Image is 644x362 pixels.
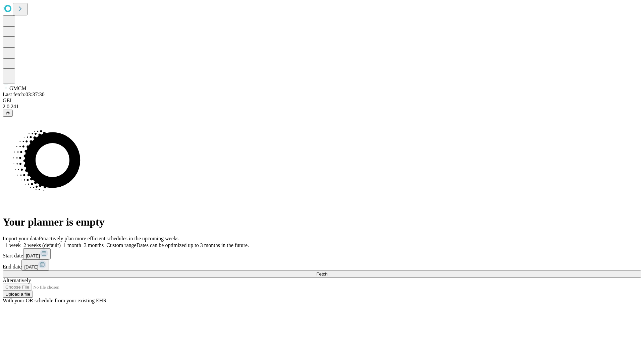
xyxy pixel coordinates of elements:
[26,253,40,258] span: [DATE]
[3,110,13,117] button: @
[23,242,61,248] span: 2 weeks (default)
[63,242,81,248] span: 1 month
[3,278,31,283] span: Alternatively
[9,85,26,91] span: GMCM
[3,298,107,303] span: With your OR schedule from your existing EHR
[23,248,51,259] button: [DATE]
[3,259,641,270] div: End date
[21,259,49,270] button: [DATE]
[3,98,641,104] div: GEI
[24,264,38,269] span: [DATE]
[3,236,39,241] span: Import your data
[5,111,10,116] span: @
[5,242,21,248] span: 1 week
[84,242,104,248] span: 3 months
[3,104,641,110] div: 2.0.241
[137,242,249,248] span: Dates can be optimized up to 3 months in the future.
[3,216,641,228] h1: Your planner is empty
[3,92,45,97] span: Last fetch: 03:37:30
[3,248,641,259] div: Start date
[316,271,327,277] span: Fetch
[3,291,33,298] button: Upload a file
[3,270,641,278] button: Fetch
[106,242,136,248] span: Custom range
[39,236,180,241] span: Proactively plan more efficient schedules in the upcoming weeks.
